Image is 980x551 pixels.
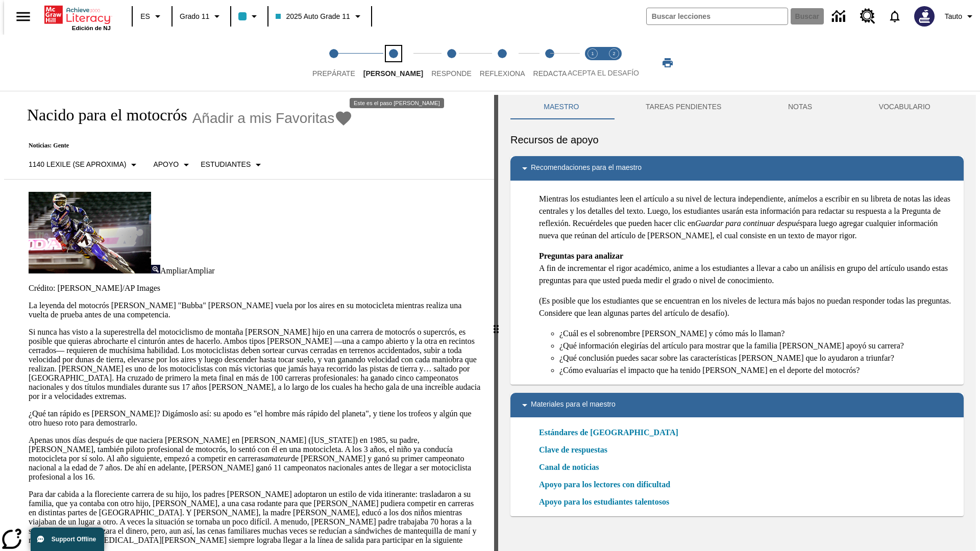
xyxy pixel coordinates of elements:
[539,252,623,260] strong: Preguntas para analizar
[29,301,482,319] p: La leyenda del motocrós [PERSON_NAME] "Bubba" [PERSON_NAME] vuela por los aires en su motocicleta...
[72,25,111,31] span: Edición de NJ
[559,340,955,352] li: ¿Qué información elegirías del artículo para mostrar que la familia [PERSON_NAME] apoyó su carrera?
[264,454,291,463] em: amateur
[29,328,482,401] p: Si nunca has visto a la superestrella del motociclismo de montaña [PERSON_NAME] hijo en una carre...
[192,110,335,127] span: Añadir a mis Favoritas
[8,2,38,32] button: Abrir el menú lateral
[599,35,629,91] button: Acepta el desafío contesta step 2 of 2
[149,156,197,174] button: Tipo de apoyo, Apoyo
[941,7,980,26] button: Perfil/Configuración
[160,266,187,275] span: Ampliar
[539,427,684,439] a: Estándares de [GEOGRAPHIC_DATA]
[312,69,355,78] span: Prepárate
[854,3,881,30] a: Centro de recursos, Se abrirá en una pestaña nueva.
[531,162,642,174] p: Recomendaciones para el maestro
[908,3,941,30] button: Escoja un nuevo avatar
[31,528,104,551] button: Support Offline
[472,35,533,91] button: Reflexiona step 4 of 5
[29,159,126,170] p: 1140 Lexile (Se aproxima)
[187,266,214,275] span: Ampliar
[151,265,160,273] img: Ampliar
[510,393,964,417] div: Materiales para el maestro
[651,54,684,72] button: Imprimir
[201,159,251,170] p: Estudiantes
[350,98,444,108] div: Este es el paso [PERSON_NAME]
[755,95,846,119] button: NOTAS
[539,461,599,473] a: Canal de noticias, Se abrirá en una nueva ventana o pestaña
[480,69,525,78] span: Reflexiona
[431,69,472,78] span: Responde
[192,109,353,127] button: Añadir a mis Favoritas - Nacido para el motocrós
[695,219,803,228] em: Guardar para continuar después
[881,3,908,30] a: Notificaciones
[539,444,607,456] a: Clave de respuestas, Se abrirá en una nueva ventana o pestaña
[304,35,363,91] button: Prepárate step 1 of 5
[16,106,187,124] h1: Nacido para el motocrós
[423,35,480,91] button: Responde step 3 of 5
[914,6,935,27] img: Avatar
[16,142,353,149] p: Noticias: Gente
[578,35,607,91] button: Acepta el desafío lee step 1 of 2
[494,95,498,551] div: Pulsa la tecla de intro o la barra espaciadora y luego presiona las flechas de derecha e izquierd...
[559,328,955,340] li: ¿Cuál es el sobrenombre [PERSON_NAME] y cómo más lo llaman?
[272,7,367,26] button: Clase: 2025 Auto Grade 11, Selecciona una clase
[533,69,567,78] span: Redacta
[29,436,482,482] p: Apenas unos días después de que naciera [PERSON_NAME] en [PERSON_NAME] ([US_STATE]) en 1985, su p...
[355,35,431,91] button: Lee step 2 of 5
[539,250,955,287] p: A fin de incrementar el rigor académico, anime a los estudiantes a llevar a cabo un análisis en g...
[826,3,854,31] a: Centro de información
[44,4,111,31] div: Portada
[539,193,955,242] p: Mientras los estudiantes leen el artículo a su nivel de lectura independiente, anímelos a escribi...
[510,95,964,119] div: Instructional Panel Tabs
[24,156,144,174] button: Seleccione Lexile, 1140 Lexile (Se aproxima)
[136,7,168,26] button: Lenguaje: ES, Selecciona un idioma
[29,409,482,428] p: ¿Qué tan rápido es [PERSON_NAME]? Digámoslo así: su apodo es "el hombre más rápido del planeta", ...
[176,7,227,26] button: Grado: Grado 11, Elige un grado
[539,295,955,319] p: (Es posible que los estudiantes que se encuentran en los niveles de lectura más bajos no puedan r...
[29,284,482,293] p: Crédito: [PERSON_NAME]/AP Images
[4,95,494,546] div: reading
[525,35,575,91] button: Redacta step 5 of 5
[612,95,755,119] button: TAREAS PENDIENTES
[612,51,615,56] text: 2
[510,132,964,148] h6: Recursos de apoyo
[197,156,268,174] button: Seleccionar estudiante
[510,95,612,119] button: Maestro
[498,95,976,551] div: activity
[559,364,955,377] li: ¿Cómo evaluarías el impacto que ha tenido [PERSON_NAME] en el deporte del motocrós?
[647,8,788,24] input: Buscar campo
[234,7,264,26] button: El color de la clase es azul claro. Cambiar el color de la clase.
[510,156,964,181] div: Recomendaciones para el maestro
[52,536,96,543] span: Support Offline
[29,192,151,273] img: El corredor de motocrós James Stewart vuela por los aires en su motocicleta de montaña.
[180,11,209,22] span: Grado 11
[559,352,955,364] li: ¿Qué conclusión puedes sacar sobre las características [PERSON_NAME] que lo ayudaron a triunfar?
[568,69,639,77] span: ACEPTA EL DESAFÍO
[845,95,964,119] button: VOCABULARIO
[531,399,616,411] p: Materiales para el maestro
[539,479,676,491] a: Apoyo para los lectores con dificultad
[363,69,423,78] span: [PERSON_NAME]
[276,11,350,22] span: 2025 Auto Grade 11
[591,51,594,56] text: 1
[945,11,962,22] span: Tauto
[140,11,150,22] span: ES
[153,159,179,170] p: Apoyo
[539,496,675,508] a: Apoyo para los estudiantes talentosos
